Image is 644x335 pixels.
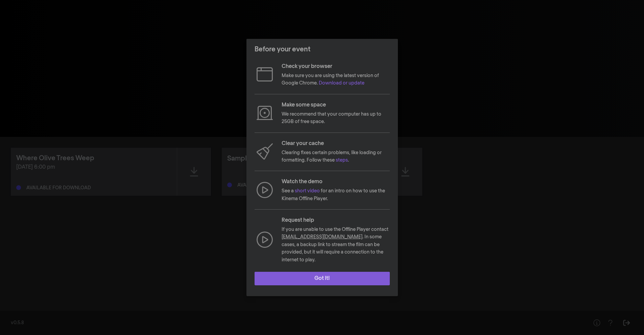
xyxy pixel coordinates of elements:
[295,189,320,193] a: short video
[282,140,390,148] p: Clear your cache
[282,149,390,164] p: Clearing fixes certain problems, like loading or formatting. Follow these .
[282,226,390,264] p: If you are unable to use the Offline Player contact . In some cases, a backup link to stream the ...
[282,216,390,224] p: Request help
[282,72,390,87] p: Make sure you are using the latest version of Google Chrome.
[282,101,390,109] p: Make some space
[255,272,390,285] button: Got it!
[282,235,362,239] a: [EMAIL_ADDRESS][DOMAIN_NAME]
[282,187,390,202] p: See a for an intro on how to use the Kinema Offline Player.
[336,158,348,163] a: steps
[282,63,390,71] p: Check your browser
[319,81,364,86] a: Download or update
[282,111,390,126] p: We recommend that your computer has up to 25GB of free space.
[246,39,398,60] header: Before your event
[282,178,390,186] p: Watch the demo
